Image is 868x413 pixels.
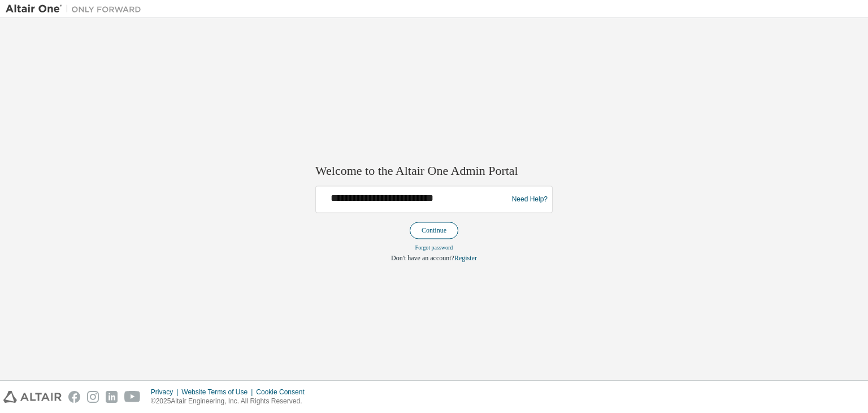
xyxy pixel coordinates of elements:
img: instagram.svg [87,391,99,403]
h2: Welcome to the Altair One Admin Portal [315,163,553,179]
div: Website Terms of Use [181,388,256,397]
img: Altair One [6,3,147,15]
a: Forgot password [415,245,453,251]
a: Register [454,255,477,263]
span: Don't have an account? [391,255,454,263]
div: Privacy [151,388,181,397]
a: Need Help? [512,199,548,200]
button: Continue [410,222,458,239]
img: youtube.svg [124,391,141,403]
img: facebook.svg [68,391,80,403]
p: © 2025 Altair Engineering, Inc. All Rights Reserved. [151,397,311,406]
img: altair_logo.svg [3,391,62,403]
div: Cookie Consent [256,388,311,397]
img: linkedin.svg [106,391,118,403]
